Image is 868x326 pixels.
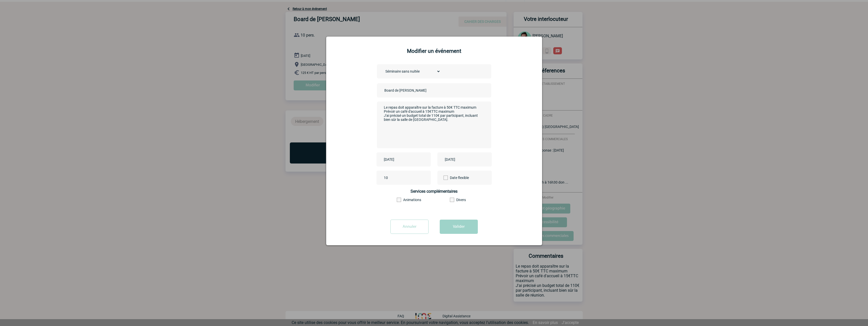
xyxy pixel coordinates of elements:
[390,220,429,234] input: Annuler
[383,104,483,145] textarea: Le repas doit apparaître sur la facture à 50€ TTC maximum Prévoir un café d'accueil à 15€TTC maxi...
[377,189,491,194] h4: Services complémentaires
[383,174,430,181] input: Nombre de participants
[383,87,454,94] input: Nom de l'événement
[450,198,478,202] label: Divers
[440,220,478,234] button: Valider
[444,171,461,185] label: Date flexible
[333,48,536,54] h2: Modifier un événement
[383,156,418,163] input: Date de début
[397,198,424,202] label: Animations
[444,156,479,163] input: Date de fin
